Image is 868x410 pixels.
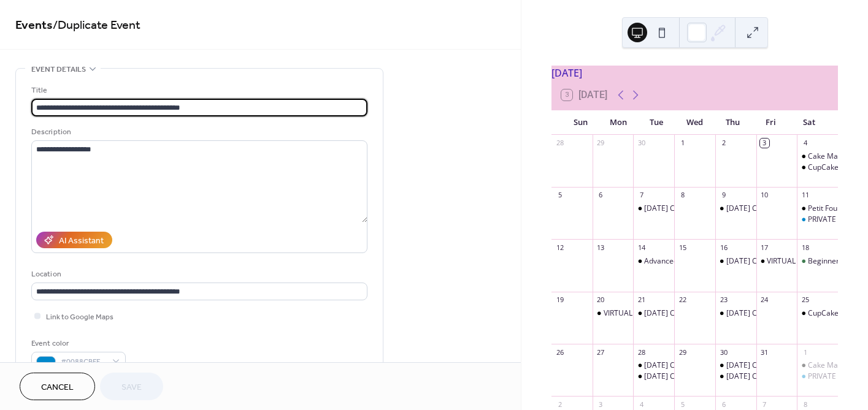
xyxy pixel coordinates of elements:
[46,311,113,324] span: Link to Google Maps
[797,203,838,214] div: Petit Four Class
[678,295,687,305] div: 22
[593,308,634,319] div: VIRTUAL - Petit Four Class
[637,400,646,409] div: 4
[797,371,838,382] div: PRIVATE EVENT - Theegala Birthday Party
[555,191,564,200] div: 5
[726,256,815,267] div: [DATE] Cookie Decorating
[678,347,687,357] div: 29
[31,337,123,350] div: Event color
[561,110,599,135] div: Sun
[801,295,810,305] div: 25
[633,256,674,267] div: Advanced Cookie Decorating
[596,400,605,409] div: 3
[760,347,769,357] div: 31
[604,308,691,319] div: VIRTUAL - Petit Four Class
[53,13,140,37] span: / Duplicate Event
[797,162,838,173] div: CupCake / Cake Pop Class
[41,381,74,394] span: Cancel
[596,347,605,357] div: 27
[637,191,646,200] div: 7
[678,139,687,148] div: 1
[808,203,861,214] div: Petit Four Class
[31,126,365,139] div: Description
[760,295,769,305] div: 24
[715,256,756,267] div: Halloween Cookie Decorating
[790,110,828,135] div: Sat
[797,214,838,225] div: PRIVATE EVENT - Smith Birthday Party
[715,360,756,371] div: Halloween Cookie Decorating
[719,243,728,252] div: 16
[767,256,855,267] div: VIRTUAL - Petit Four Class
[715,308,756,319] div: Halloween Cookie Decorating
[31,84,365,97] div: Title
[752,110,790,135] div: Fri
[678,400,687,409] div: 5
[714,110,752,135] div: Thu
[633,203,674,214] div: Halloween Cookie Decorating
[719,295,728,305] div: 23
[644,308,733,319] div: [DATE] Cookie Decorating
[61,355,106,368] span: #0088CBFF
[719,400,728,409] div: 6
[715,371,756,382] div: Halloween Cookie Decorating
[596,243,605,252] div: 13
[551,66,838,80] div: [DATE]
[801,347,810,357] div: 1
[633,360,674,371] div: Halloween Cookie Decorating
[644,360,733,371] div: [DATE] Cookie Decorating
[678,243,687,252] div: 15
[801,139,810,148] div: 4
[555,243,564,252] div: 12
[760,400,769,409] div: 7
[15,13,53,37] a: Events
[715,203,756,214] div: Halloween Cookie Decorating
[801,400,810,409] div: 8
[675,110,713,135] div: Wed
[20,373,95,400] button: Cancel
[637,295,646,305] div: 21
[726,308,815,319] div: [DATE] Cookie Decorating
[31,63,86,76] span: Event details
[726,371,815,382] div: [DATE] Cookie Decorating
[797,256,838,267] div: Beginner Cookie School Class
[726,203,815,214] div: [DATE] Cookie Decorating
[633,308,674,319] div: Halloween Cookie Decorating
[36,232,112,248] button: AI Assistant
[596,191,605,200] div: 6
[797,360,838,371] div: Cake Making and Decorating
[599,110,637,135] div: Mon
[637,243,646,252] div: 14
[59,235,104,248] div: AI Assistant
[555,295,564,305] div: 19
[797,151,838,162] div: Cake Making and Decorating
[719,191,728,200] div: 9
[555,400,564,409] div: 2
[797,308,838,319] div: CupCake Bouquet Class
[719,347,728,357] div: 30
[637,139,646,148] div: 30
[644,256,743,267] div: Advanced Cookie Decorating
[801,243,810,252] div: 18
[637,110,675,135] div: Tue
[596,295,605,305] div: 20
[555,139,564,148] div: 28
[760,191,769,200] div: 10
[760,139,769,148] div: 3
[760,243,769,252] div: 17
[678,191,687,200] div: 8
[756,256,797,267] div: VIRTUAL - Petit Four Class
[31,268,365,281] div: Location
[719,139,728,148] div: 2
[801,191,810,200] div: 11
[596,139,605,148] div: 29
[644,371,733,382] div: [DATE] Cookie Decorating
[726,360,815,371] div: [DATE] Cookie Decorating
[633,371,674,382] div: Halloween Cookie Decorating
[555,347,564,357] div: 26
[637,347,646,357] div: 28
[644,203,733,214] div: [DATE] Cookie Decorating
